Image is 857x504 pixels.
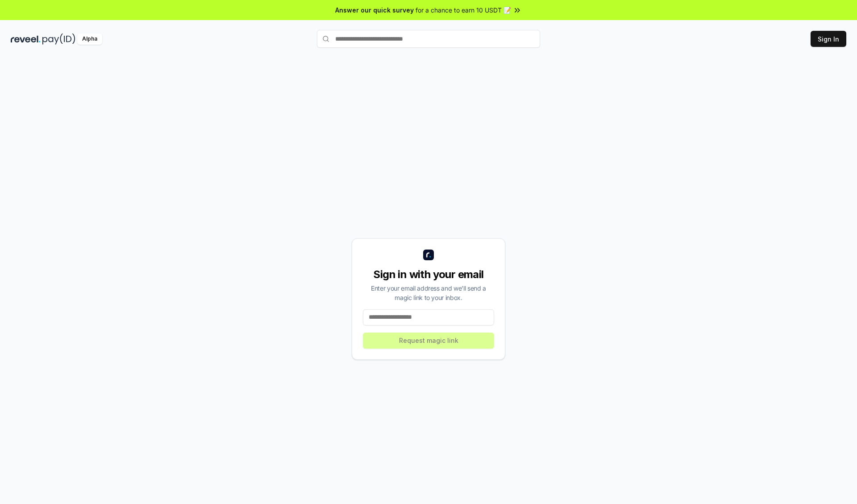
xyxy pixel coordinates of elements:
button: Sign In [811,31,846,47]
img: reveel_dark [11,33,41,45]
div: Alpha [77,33,102,45]
div: Enter your email address and we’ll send a magic link to your inbox. [363,283,494,302]
div: Sign in with your email [363,267,494,282]
span: for a chance to earn 10 USDT 📝 [416,5,511,15]
img: logo_small [423,250,434,260]
span: Answer our quick survey [335,5,414,15]
img: pay_id [42,33,75,45]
